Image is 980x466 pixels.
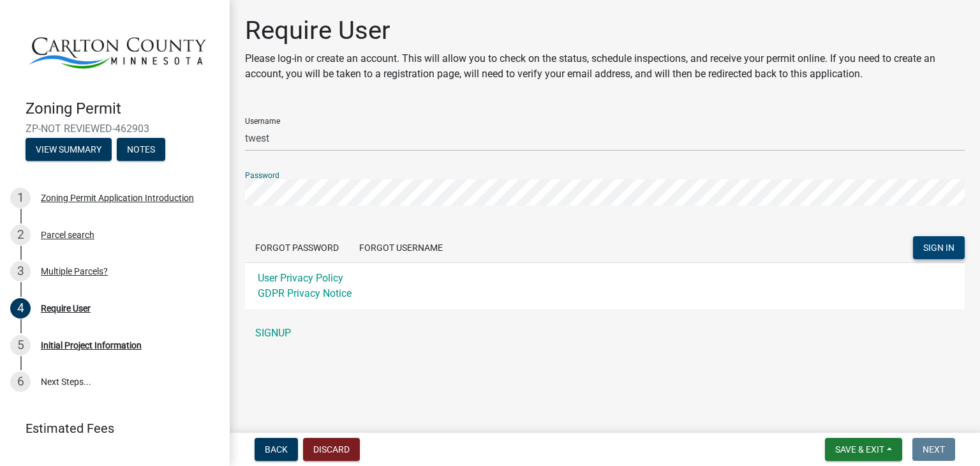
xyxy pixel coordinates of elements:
div: 3 [10,261,31,282]
div: 5 [10,335,31,356]
button: View Summary [26,138,112,161]
span: SIGN IN [923,243,954,253]
div: 4 [10,298,31,319]
a: Estimated Fees [10,416,209,441]
p: Please log-in or create an account. This will allow you to check on the status, schedule inspecti... [245,51,965,82]
div: Parcel search [41,230,94,239]
h1: Require User [245,15,965,46]
button: Forgot Username [349,236,453,259]
h4: Zoning Permit [26,100,219,118]
a: SIGNUP [245,320,965,346]
div: 1 [10,188,31,208]
button: Notes [117,138,165,161]
span: Save & Exit [835,444,884,455]
span: ZP-NOT REVIEWED-462903 [26,123,204,135]
div: Initial Project Information [41,341,142,350]
button: Forgot Password [245,236,349,259]
a: User Privacy Policy [258,272,343,284]
span: Next [923,444,945,455]
div: 2 [10,225,31,245]
wm-modal-confirm: Summary [26,146,112,156]
a: GDPR Privacy Notice [258,287,352,299]
button: Discard [303,438,360,461]
button: SIGN IN [913,236,965,259]
img: Carlton County, Minnesota [26,13,209,86]
button: Back [255,438,298,461]
div: Multiple Parcels? [41,267,108,276]
div: 6 [10,372,31,392]
span: Back [265,444,288,455]
button: Next [912,438,955,461]
div: Zoning Permit Application Introduction [41,193,194,202]
div: Require User [41,304,91,313]
wm-modal-confirm: Notes [117,146,165,156]
button: Save & Exit [825,438,902,461]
